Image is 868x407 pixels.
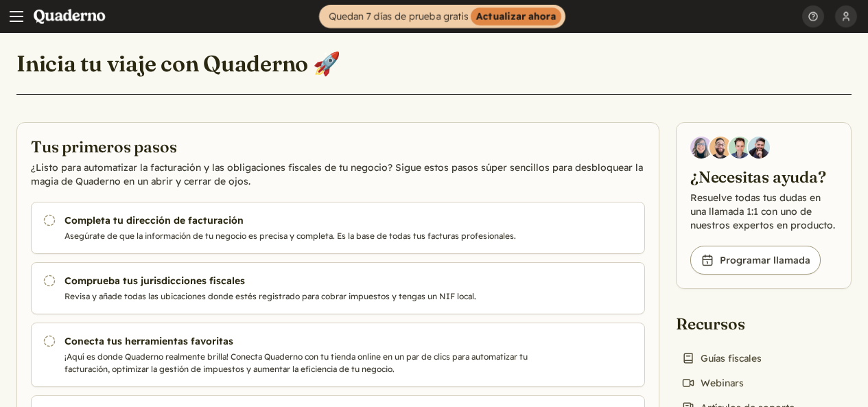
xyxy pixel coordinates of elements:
[64,351,541,375] p: ¡Aquí es donde Quaderno realmente brilla! Conecta Quaderno con tu tienda online en un par de clic...
[748,137,770,159] img: Javier Rubio, DevRel at Quaderno
[64,290,541,303] p: Revisa y añade todas las ubicaciones donde estés registrado para cobrar impuestos y tengas un NIF...
[64,334,541,348] h3: Conecta tus herramientas favoritas
[64,274,541,288] h3: Comprueba tus jurisdicciones fiscales
[690,137,712,159] img: Diana Carrasco, Account Executive at Quaderno
[729,137,751,159] img: Ivo Oltmans, Business Developer at Quaderno
[31,161,645,188] p: ¿Listo para automatizar la facturación y las obligaciones fiscales de tu negocio? Sigue estos pas...
[319,5,565,28] a: Quedan 7 días de prueba gratisActualizar ahora
[471,8,561,25] strong: Actualizar ahora
[31,323,645,387] a: Conecta tus herramientas favoritas ¡Aquí es donde Quaderno realmente brilla! Conecta Quaderno con...
[31,137,645,158] h2: Tus primeros pasos
[690,167,837,188] h2: ¿Necesitas ayuda?
[709,137,731,159] img: Jairo Fumero, Account Executive at Quaderno
[690,191,837,232] p: Resuelve todas tus dudas en una llamada 1:1 con uno de nuestros expertos en producto.
[64,213,541,227] h3: Completa tu dirección de facturación
[31,262,645,314] a: Comprueba tus jurisdicciones fiscales Revisa y añade todas las ubicaciones donde estés registrado...
[676,373,749,393] a: Webinars
[676,314,804,335] h2: Recursos
[64,230,541,242] p: Asegúrate de que la información de tu negocio es precisa y completa. Es la base de todas tus fact...
[676,349,767,368] a: Guías fiscales
[31,202,645,254] a: Completa tu dirección de facturación Asegúrate de que la información de tu negocio es precisa y c...
[16,49,341,78] h1: Inicia tu viaje con Quaderno 🚀
[690,246,821,275] a: Programar llamada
